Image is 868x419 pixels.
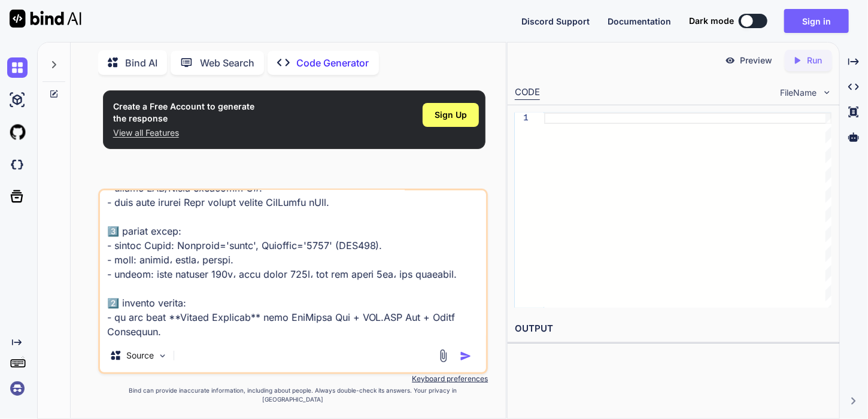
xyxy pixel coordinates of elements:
[126,350,154,362] p: Source
[822,87,832,98] img: chevron down
[113,127,254,139] p: View all Features
[521,15,590,28] button: Discord Support
[460,350,472,362] img: icon
[435,109,467,121] span: Sign Up
[515,86,540,100] div: CODE
[7,90,28,110] img: ai-studio
[740,54,773,66] p: Preview
[113,101,254,125] h1: Create a Free Account to generate the response
[608,15,671,28] button: Documentation
[200,56,254,70] p: Web Search
[125,56,157,70] p: Bind AI
[10,10,81,28] img: Bind AI
[98,386,488,404] p: Bind can provide inaccurate information, including about people. Always double-check its answers....
[781,87,817,99] span: FileName
[689,15,734,27] span: Dark mode
[7,122,28,142] img: githubLight
[297,56,369,70] p: Code Generator
[515,113,529,124] div: 1
[7,57,28,78] img: chat
[784,9,849,33] button: Sign in
[508,315,839,343] h2: OUTPUT
[7,378,28,399] img: signin
[521,16,590,26] span: Discord Support
[157,351,168,361] img: Pick Models
[808,54,823,66] p: Run
[7,154,28,175] img: darkCloudIdeIcon
[436,349,450,363] img: attachment
[725,55,736,66] img: preview
[100,190,487,339] textarea: lore ipsum dolors A# cons adipi (Elits-Doei Temporincidi) utlab etd magnaa، enima: 2️⃣ Minimvenia...
[98,374,488,384] p: Keyboard preferences
[608,16,671,26] span: Documentation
